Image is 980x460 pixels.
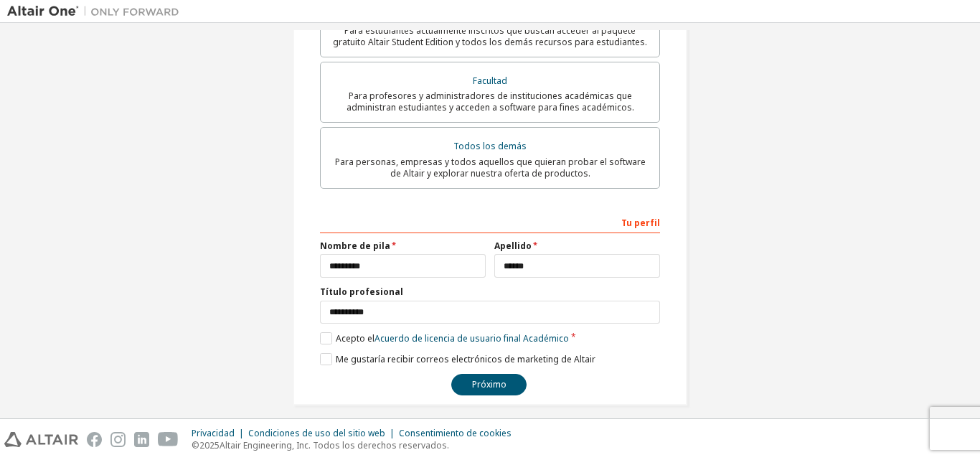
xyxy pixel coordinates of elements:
[320,240,390,252] font: Nombre de pila
[621,217,660,229] font: Tu perfil
[333,24,647,48] font: Para estudiantes actualmente inscritos que buscan acceder al paquete gratuito Altair Student Edit...
[374,332,521,344] font: Acuerdo de licencia de usuario final
[4,432,78,447] img: altair_logo.svg
[320,286,403,298] font: Título profesional
[523,332,569,344] font: Académico
[199,439,220,451] font: 2025
[473,75,507,87] font: Facultad
[192,439,199,451] font: ©
[192,427,235,439] font: Privacidad
[347,90,634,113] font: Para profesores y administradores de instituciones académicas que administran estudiantes y acced...
[336,353,595,365] font: Me gustaría recibir correos electrónicos de marketing de Altair
[7,4,187,19] img: Altair Uno
[220,439,449,451] font: Altair Engineering, Inc. Todos los derechos reservados.
[336,332,374,344] font: Acepto el
[87,432,102,447] img: facebook.svg
[399,427,512,439] font: Consentimiento de cookies
[451,374,527,395] button: Próximo
[494,240,532,252] font: Apellido
[335,156,646,179] font: Para personas, empresas y todos aquellos que quieran probar el software de Altair y explorar nues...
[110,432,126,447] img: instagram.svg
[134,432,149,447] img: linkedin.svg
[248,427,385,439] font: Condiciones de uso del sitio web
[158,432,179,447] img: youtube.svg
[453,140,527,152] font: Todos los demás
[472,378,507,390] font: Próximo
